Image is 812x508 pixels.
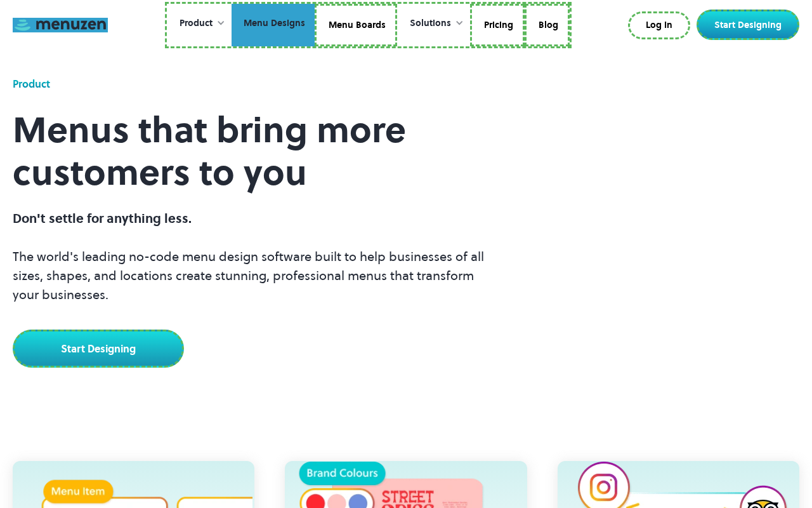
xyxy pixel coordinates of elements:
a: Log In [628,11,690,39]
a: Menu Designs [232,4,315,47]
a: Start Designing [697,10,799,40]
a: Pricing [470,4,525,47]
div: Product [180,17,213,30]
h1: Menus that bring more customers to you [13,109,500,194]
a: Menu Boards [315,4,397,47]
div: Product [167,4,232,43]
a: Blog [525,4,570,47]
div: Solutions [410,17,451,30]
div: Product [13,76,50,91]
div: Solutions [397,4,470,43]
p: The world's leading no-code menu design software built to help businesses of all sizes, shapes, a... [13,209,500,304]
span: Don't settle for anything less. [13,210,192,227]
a: Start Designing [13,330,184,368]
